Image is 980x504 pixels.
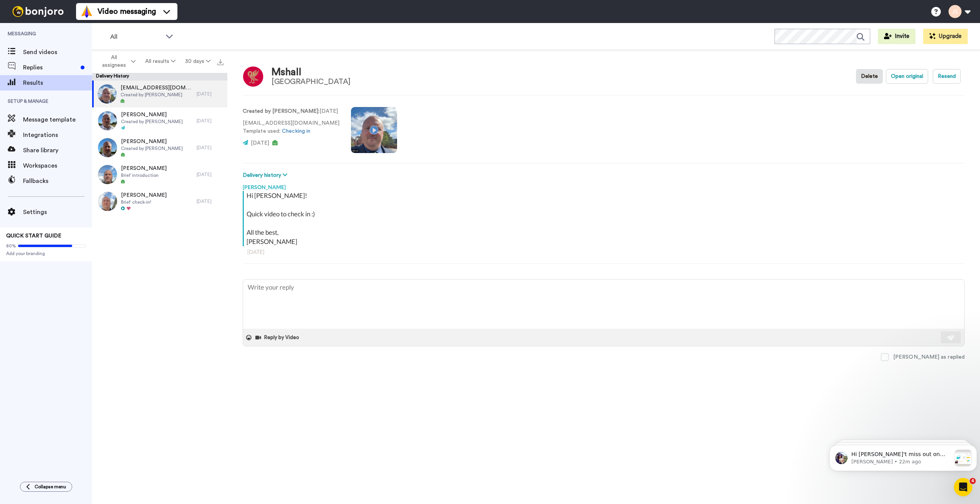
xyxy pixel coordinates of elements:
[197,198,223,204] div: [DATE]
[23,78,92,87] span: Results
[886,69,928,84] button: Open original
[23,208,92,217] span: Settings
[121,84,193,92] span: [EMAIL_ADDRESS][DOMAIN_NAME]
[98,138,117,157] img: f336b760-dfe9-490a-9702-19a949ea43b4-thumb.jpg
[98,192,117,211] img: 3f351ac5-eb99-4abe-a629-4cd2c1b90815-thumb.jpg
[121,111,183,119] span: [PERSON_NAME]
[243,171,290,180] button: Delivery history
[23,63,78,72] span: Replies
[121,199,167,205] span: Brief check-in!
[121,145,183,152] span: Created by [PERSON_NAME]
[243,109,318,114] strong: Created by [PERSON_NAME]
[121,191,167,199] span: [PERSON_NAME]
[141,54,180,68] button: All results
[94,51,141,72] button: All assignees
[217,59,223,65] img: export.svg
[893,353,965,361] div: [PERSON_NAME] as replied
[6,243,16,249] span: 80%
[92,188,227,215] a: [PERSON_NAME]Brief check-in![DATE]
[121,92,193,98] span: Created by [PERSON_NAME]
[110,32,162,41] span: All
[856,69,883,84] button: Delete
[197,91,223,97] div: [DATE]
[251,140,269,146] span: [DATE]
[81,5,93,18] img: vm-color.svg
[271,67,351,78] div: Mshall
[878,29,915,44] button: Invite
[121,165,167,172] span: [PERSON_NAME]
[197,118,223,124] div: [DATE]
[23,176,92,186] span: Fallbacks
[954,478,972,496] iframe: Intercom live chat
[23,130,92,140] span: Integrations
[121,119,183,125] span: Created by [PERSON_NAME]
[6,233,61,239] span: QUICK START GUIDE
[282,128,310,134] a: Checking in
[271,77,351,86] div: [GEOGRAPHIC_DATA]
[98,111,117,130] img: d2125749-cc36-4429-a244-67bf8b74b3e4-thumb.jpg
[98,54,129,69] span: All assignees
[947,334,955,341] img: send-white.svg
[180,54,215,68] button: 30 days
[20,482,72,492] button: Collapse menu
[9,6,67,17] img: bj-logo-header-white.svg
[23,48,92,57] span: Send videos
[243,119,339,135] p: [EMAIL_ADDRESS][DOMAIN_NAME] Template used:
[92,73,227,81] div: Delivery History
[98,165,117,184] img: 35fc48eb-8233-46ab-9b94-fe3d98bdf256-thumb.jpg
[98,6,156,17] span: Video messaging
[255,332,301,343] button: Reply by Video
[23,115,92,124] span: Message template
[98,84,117,104] img: 85531108-0386-48b2-bb2a-64e5ae53a9c0-thumb.jpg
[6,250,86,257] span: Add your branding
[826,430,980,483] iframe: Intercom notifications message
[215,56,226,67] button: Export all results that match these filters now.
[92,134,227,161] a: [PERSON_NAME]Created by [PERSON_NAME][DATE]
[243,66,264,87] img: Image of Mshall
[23,146,92,155] span: Share library
[23,161,92,170] span: Workspaces
[247,191,963,246] div: Hi [PERSON_NAME]! Quick video to check in :) All the best, [PERSON_NAME]
[92,161,227,188] a: [PERSON_NAME]Brief introduction[DATE]
[197,171,223,178] div: [DATE]
[243,180,965,191] div: [PERSON_NAME]
[933,69,961,84] button: Resend
[197,145,223,151] div: [DATE]
[243,107,339,115] p: : [DATE]
[121,172,167,178] span: Brief introduction
[92,81,227,107] a: [EMAIL_ADDRESS][DOMAIN_NAME]Created by [PERSON_NAME][DATE]
[121,138,183,145] span: [PERSON_NAME]
[247,248,960,256] div: [DATE]
[92,107,227,134] a: [PERSON_NAME]Created by [PERSON_NAME][DATE]
[970,478,976,484] span: 4
[923,29,968,44] button: Upgrade
[35,484,66,490] span: Collapse menu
